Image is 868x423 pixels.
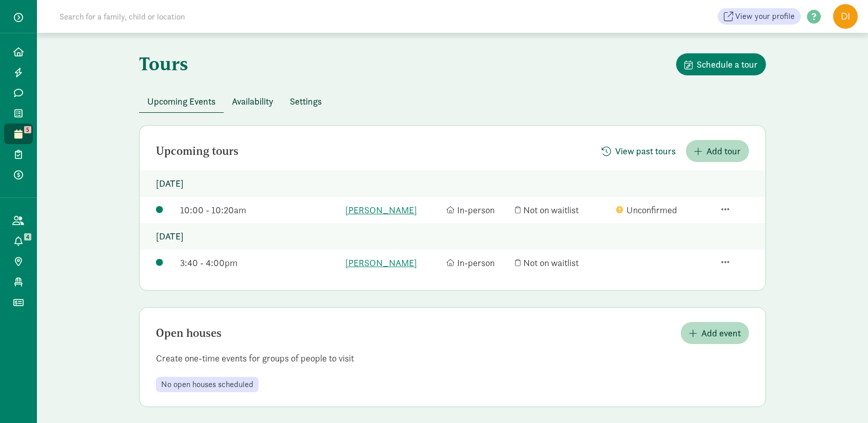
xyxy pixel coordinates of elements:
[140,170,765,197] p: [DATE]
[24,126,31,133] span: 5
[156,327,222,339] h2: Open houses
[4,231,33,251] a: 4
[24,233,31,240] span: 4
[161,380,253,389] span: No open houses scheduled
[290,94,322,108] span: Settings
[615,144,676,158] span: View past tours
[515,203,611,217] div: Not on waitlist
[232,94,273,108] span: Availability
[156,145,239,157] h2: Upcoming tours
[594,146,684,157] a: View past tours
[446,203,510,217] div: In-person
[139,53,188,74] h1: Tours
[706,144,741,158] span: Add tour
[140,352,765,365] p: Create one-time events for groups of people to visit
[701,326,741,340] span: Add event
[697,57,758,71] span: Schedule a tour
[345,203,441,217] a: [PERSON_NAME]
[594,140,684,162] button: View past tours
[345,256,441,270] a: [PERSON_NAME]
[140,223,765,250] p: [DATE]
[515,256,611,270] div: Not on waitlist
[147,94,215,108] span: Upcoming Events
[681,322,749,344] button: Add event
[180,256,340,270] div: 3:40 - 4:00pm
[180,203,340,217] div: 10:00 - 10:20am
[735,10,795,23] span: View your profile
[224,90,282,112] button: Availability
[817,374,868,423] iframe: Chat Widget
[718,8,801,25] a: View your profile
[676,53,766,75] button: Schedule a tour
[446,256,510,270] div: In-person
[4,124,33,144] a: 5
[686,140,749,162] button: Add tour
[53,6,341,27] input: Search for a family, child or location
[139,90,224,112] button: Upcoming Events
[282,90,330,112] button: Settings
[616,203,712,217] div: Unconfirmed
